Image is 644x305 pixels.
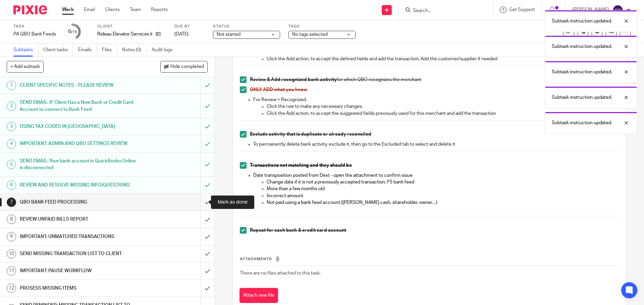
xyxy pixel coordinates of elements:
label: Task [13,24,56,29]
p: Rideau Elevator Services Inc. [97,31,152,37]
h1: QBO BANK FEED PROCESSING [20,197,136,207]
span: More than a few months old [267,186,325,191]
div: 11 [7,266,16,276]
div: 6 [68,28,77,35]
div: 3 [7,122,16,131]
button: Hide completed [160,61,208,72]
a: Client tasks [43,44,73,57]
p: Subtask instruction updated. [552,69,612,75]
strong: Review & Add recognized bank activity [250,77,337,82]
p: For Review > Recognized. [253,96,619,103]
button: Attach new file [239,288,278,303]
a: Audit logs [152,44,177,57]
span: ONLY ADD what you know [250,87,307,92]
p: Click the Add action, to accept the defined fields and add the transaction. Add the customer/supp... [267,56,619,62]
strong: Repeat for each bank & credit card account [250,228,346,233]
span: [DATE] [174,32,189,36]
div: 2 [7,101,16,111]
p: Click the row to make any necessary changes. [267,103,619,110]
p: for which QBO recognizes the merchant [250,76,619,83]
div: 10 [7,249,16,258]
a: Team [130,6,141,13]
span: Transactions not matching and they should be [250,163,352,168]
h1: IMPORTANT: PAUSE WORKFLOW [20,266,136,276]
span: Not paid using a bank feed account ([PERSON_NAME] cash, shareholder, owner…) [267,200,437,205]
div: 9 [7,232,16,241]
a: Reports [151,6,168,13]
a: Subtasks [13,44,38,57]
label: Due by [174,24,205,29]
span: Attachments [240,257,272,261]
div: 6 [7,180,16,190]
h1: SEND EMAIL: IF Client Has a New Bank or Credit Card Account to connect to Bank Feed [20,97,136,115]
div: 7 [7,198,16,207]
a: Notes (0) [122,44,147,57]
a: Work [62,6,74,13]
span: Not started [217,32,240,37]
small: /15 [71,30,77,34]
div: 8 [7,215,16,224]
img: svg%3E [612,5,623,15]
div: PA QBO Bank Feeds [13,31,56,37]
p: Subtask instruction updated. [552,120,612,126]
h1: REVIEW UNPAID BILLS REPORT [20,214,136,224]
div: 12 [7,284,16,293]
span: Incorrect amount [267,194,303,198]
h1: SEND EMAIL: Your bank account in QuickBooks Online is disconnected [20,156,136,173]
a: Files [102,44,117,57]
span: No tags selected [292,32,328,37]
button: + Add subtask [7,61,44,72]
a: Emails [78,44,97,57]
img: Pixie [13,5,47,14]
div: 5 [7,160,16,169]
h1: USING TAX CODES IN [GEOGRAPHIC_DATA] [20,122,136,132]
label: Tags [288,24,356,29]
strong: Exclude activity that is duplicate or already reconciled [250,132,371,137]
h1: SEND MISSING TRANSACTION LIST TO CLIENT [20,249,136,259]
label: Client [97,24,166,29]
a: Email [84,6,95,13]
div: 4 [7,139,16,149]
p: Click the Add action, to accept the suggested fields previously used for this merchant and add th... [267,110,619,117]
h1: REVIEW AND RESOLVE MISSING INFO/QUESTIONS [20,180,136,190]
p: To permanently delete bank activity, exclude it, then go to the Excluded tab to select and delete it [253,141,619,148]
h1: IMPORTANT: ADMIN AND QBO SETTINGS REVIEW [20,139,136,149]
p: Subtask instruction updated. [552,18,612,24]
label: Status [213,24,280,29]
div: 1 [7,81,16,90]
span: Hide completed [170,64,204,70]
p: Subtask instruction updated. [552,94,612,101]
h1: PROSESS MISSING ITEMS [20,283,136,293]
h1: IMPORTANT: UNMATCHED TRANSACTIONS [20,232,136,242]
a: Clients [105,6,120,13]
h1: CLIENT SPECIFIC NOTES - PLEASE REVIEW [20,80,136,90]
span: There are no files attached to this task. [240,271,321,276]
span: Date transposition posted from Dext - open the attachment to confirm issue [253,173,413,178]
span: Change date if it is not a previously accepted transaction, F5 bank feed [267,180,414,184]
p: Subtask instruction updated. [552,43,612,50]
